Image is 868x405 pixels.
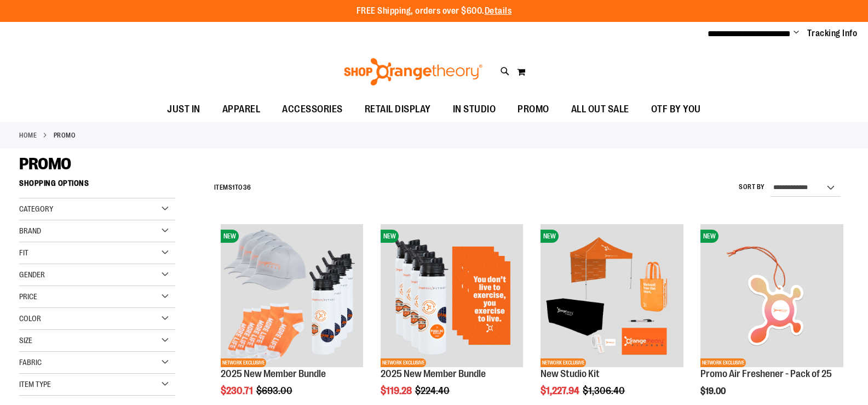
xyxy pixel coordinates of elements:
a: New Studio Kit [541,368,600,379]
span: NEW [541,230,559,243]
span: RETAIL DISPLAY [365,97,431,122]
span: 36 [243,184,251,191]
span: Price [19,292,37,301]
img: 2025 New Member Bundle [221,224,364,367]
span: $119.28 [381,385,413,396]
span: $1,306.40 [583,385,626,396]
span: Size [19,336,32,345]
span: $19.00 [700,386,727,396]
span: Category [19,204,53,213]
a: 2025 New Member Bundle [381,368,486,379]
a: 2025 New Member Bundle [221,368,326,379]
span: NETWORK EXCLUSIVE [541,358,586,367]
img: 2025 New Member Bundle [381,224,524,367]
a: 2025 New Member BundleNEWNETWORK EXCLUSIVE [381,224,524,369]
a: 2025 New Member BundleNEWNETWORK EXCLUSIVE [221,224,364,369]
span: OTF BY YOU [651,97,701,122]
span: NETWORK EXCLUSIVE [221,358,266,367]
img: Promo Air Freshener - Pack of 25 [700,224,843,367]
span: $1,227.94 [541,385,581,396]
a: Promo Air Freshener - Pack of 25NEWNETWORK EXCLUSIVE [700,224,843,369]
span: Item Type [19,380,51,389]
span: NEW [381,230,399,243]
span: Gender [19,270,45,279]
span: $693.00 [256,385,294,396]
a: Home [19,130,37,140]
span: Color [19,314,41,323]
p: FREE Shipping, orders over $600. [357,5,512,18]
span: Fit [19,248,28,257]
img: New Studio Kit [541,224,683,367]
span: PROMO [518,97,549,122]
span: 1 [232,184,235,191]
span: NETWORK EXCLUSIVE [381,358,426,367]
span: APPAREL [222,97,261,122]
label: Sort By [739,182,765,192]
span: PROMO [19,155,71,173]
span: $230.71 [221,385,255,396]
span: ACCESSORIES [282,97,343,122]
a: Promo Air Freshener - Pack of 25 [700,368,832,379]
button: Account menu [794,28,799,39]
span: $224.40 [415,385,451,396]
strong: Shopping Options [19,174,175,198]
a: New Studio KitNEWNETWORK EXCLUSIVE [541,224,683,369]
span: JUST IN [167,97,200,122]
span: IN STUDIO [453,97,496,122]
a: Tracking Info [807,27,858,39]
span: Brand [19,226,41,235]
span: ALL OUT SALE [571,97,629,122]
a: Details [485,6,512,16]
strong: PROMO [54,130,76,140]
span: NEW [700,230,718,243]
span: Fabric [19,358,42,367]
span: NEW [221,230,239,243]
img: Shop Orangetheory [342,58,484,85]
span: NETWORK EXCLUSIVE [700,358,746,367]
h2: Items to [214,179,251,196]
